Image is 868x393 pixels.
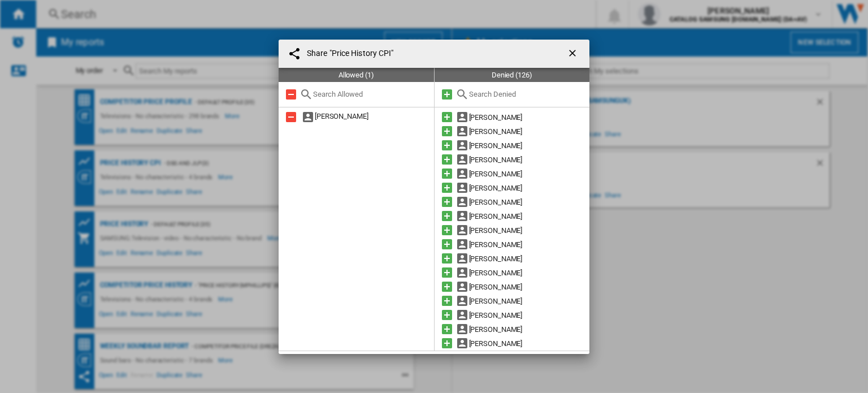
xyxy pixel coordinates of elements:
div: [PERSON_NAME] [469,195,590,209]
div: [PERSON_NAME] [469,209,590,223]
button: getI18NText('BUTTONS.CLOSE_DIALOG') [562,42,585,65]
div: Denied (126) [435,68,590,82]
div: [PERSON_NAME] [469,252,590,266]
div: [PERSON_NAME] [469,237,590,252]
div: [PERSON_NAME] [469,167,590,181]
md-icon: Add all [440,88,454,101]
input: Search Denied [469,90,584,98]
md-icon: Remove all [284,88,298,101]
div: [PERSON_NAME] [279,110,434,124]
div: [PERSON_NAME] [469,294,590,308]
div: [PERSON_NAME] [469,280,590,294]
ng-md-icon: getI18NText('BUTTONS.CLOSE_DIALOG') [567,47,580,61]
div: [PERSON_NAME] [469,336,590,351]
div: Allowed (1) [279,68,434,82]
div: [PERSON_NAME] [469,153,590,167]
div: [PERSON_NAME] [469,110,590,124]
h4: Share "Price History CPI" [301,48,394,59]
md-dialog: Share "Price ... [279,40,589,354]
div: [PERSON_NAME] [469,322,590,336]
div: [PERSON_NAME] [469,266,590,280]
div: [PERSON_NAME] [469,124,590,139]
div: [PERSON_NAME] [469,223,590,237]
div: [PERSON_NAME] [469,181,590,195]
input: Search Allowed [313,90,428,98]
div: [PERSON_NAME] [469,308,590,322]
div: [PERSON_NAME] [469,139,590,153]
